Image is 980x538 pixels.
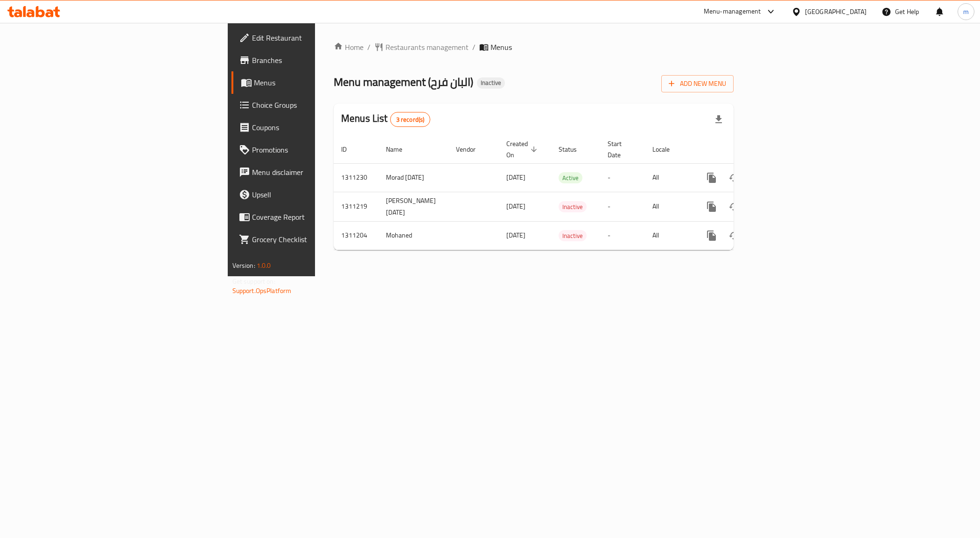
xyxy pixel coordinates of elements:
span: Promotions [252,144,384,155]
span: ID [341,144,359,155]
span: Locale [652,144,682,155]
span: Add New Menu [669,78,726,90]
button: more [700,167,723,189]
span: Vendor [456,144,488,155]
td: Mohaned [378,221,448,250]
button: Change Status [723,224,745,247]
a: Menu disclaimer [231,161,392,183]
span: Upsell [252,189,384,200]
a: Support.OpsPlatform [232,285,292,297]
span: Coverage Report [252,211,384,223]
div: Inactive [559,201,587,212]
span: Get support on: [232,275,275,287]
th: Actions [693,135,798,164]
li: / [472,42,476,53]
td: All [645,163,693,192]
td: [PERSON_NAME] [DATE] [378,192,448,221]
td: - [600,221,645,250]
span: Inactive [559,202,587,212]
div: Total records count [390,112,431,127]
span: Branches [252,55,384,66]
div: Export file [707,108,730,131]
td: All [645,221,693,250]
td: Morad [DATE] [378,163,448,192]
table: enhanced table [334,135,798,250]
button: Add New Menu [661,75,734,92]
a: Edit Restaurant [231,27,392,49]
span: Edit Restaurant [252,32,384,43]
td: - [600,163,645,192]
div: Active [559,172,582,183]
a: Grocery Checklist [231,228,392,251]
span: Name [386,144,414,155]
span: Version: [232,259,255,272]
button: Change Status [723,196,745,218]
span: Coupons [252,122,384,133]
a: Promotions [231,139,392,161]
nav: breadcrumb [334,42,734,53]
span: [DATE] [506,200,525,212]
span: Active [559,173,582,183]
span: Created On [506,138,540,161]
div: Menu-management [704,6,761,17]
span: Grocery Checklist [252,234,384,245]
span: Menu disclaimer [252,167,384,178]
span: Restaurants management [385,42,469,53]
span: Status [559,144,589,155]
span: [DATE] [506,171,525,183]
button: more [700,224,723,247]
span: m [963,7,969,17]
a: Coverage Report [231,206,392,228]
span: Menu management ( البان فرح ) [334,71,473,92]
h2: Menus List [341,112,430,127]
span: Start Date [608,138,634,161]
span: [DATE] [506,229,525,241]
a: Choice Groups [231,94,392,116]
a: Menus [231,71,392,94]
span: 3 record(s) [391,115,430,124]
td: All [645,192,693,221]
span: Menus [254,77,384,88]
button: Change Status [723,167,745,189]
button: more [700,196,723,218]
span: Inactive [477,79,505,87]
span: 1.0.0 [257,259,271,272]
span: Inactive [559,231,587,241]
div: Inactive [477,77,505,89]
a: Branches [231,49,392,71]
a: Restaurants management [374,42,469,53]
span: Menus [490,42,512,53]
div: [GEOGRAPHIC_DATA] [805,7,867,17]
span: Choice Groups [252,99,384,111]
a: Upsell [231,183,392,206]
a: Coupons [231,116,392,139]
td: - [600,192,645,221]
